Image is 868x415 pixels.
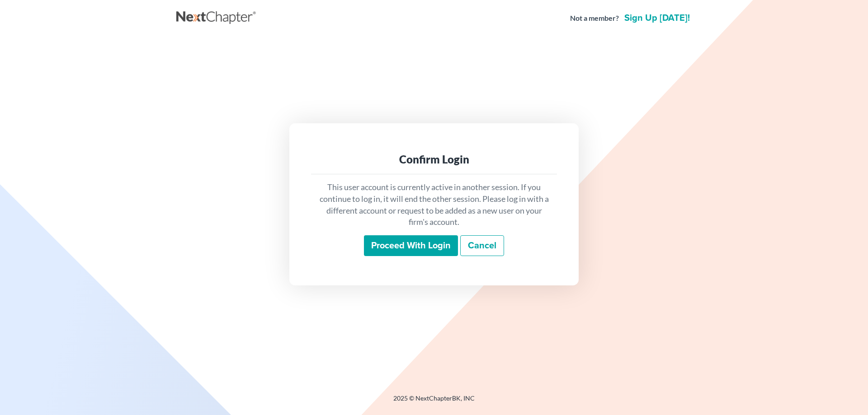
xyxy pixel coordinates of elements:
[570,13,619,23] strong: Not a member?
[460,235,504,256] a: Cancel
[364,235,458,256] input: Proceed with login
[318,182,550,228] p: This user account is currently active in another session. If you continue to log in, it will end ...
[318,152,550,167] div: Confirm Login
[623,14,692,23] a: Sign up [DATE]!
[176,394,692,410] div: 2025 © NextChapterBK, INC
